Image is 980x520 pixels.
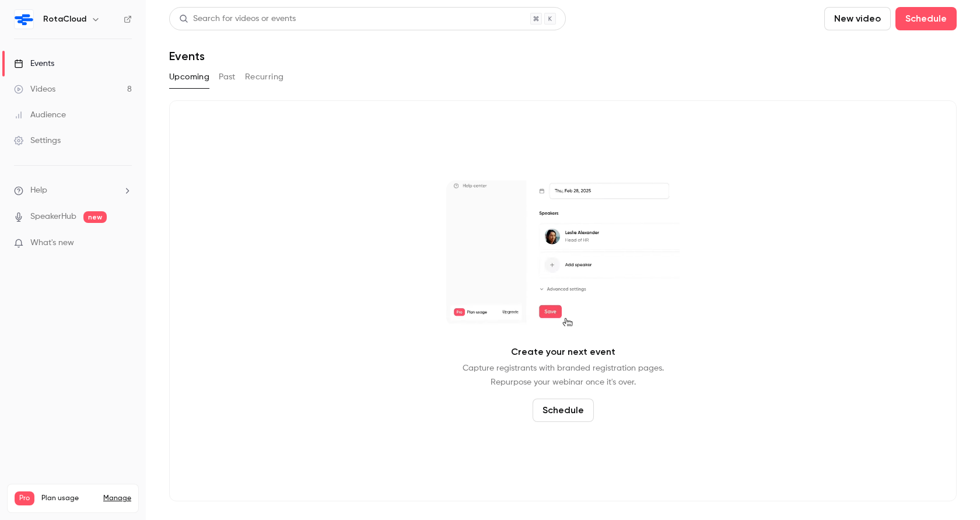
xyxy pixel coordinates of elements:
[463,361,664,389] p: Capture registrants with branded registration pages. Repurpose your webinar once it's over.
[15,491,34,505] span: Pro
[895,7,957,30] button: Schedule
[83,211,107,223] span: new
[169,68,209,86] button: Upcoming
[30,184,47,197] span: Help
[179,13,296,25] div: Search for videos or events
[533,399,594,422] button: Schedule
[118,238,132,249] iframe: Noticeable Trigger
[14,83,55,95] div: Videos
[103,494,131,503] a: Manage
[245,68,284,86] button: Recurring
[30,211,76,223] a: SpeakerHub
[511,345,615,359] p: Create your next event
[219,68,236,86] button: Past
[14,58,54,69] div: Events
[43,13,86,25] h6: RotaCloud
[824,7,891,30] button: New video
[41,494,96,503] span: Plan usage
[14,109,66,121] div: Audience
[15,10,33,29] img: RotaCloud
[14,184,132,197] li: help-dropdown-opener
[169,49,205,63] h1: Events
[14,135,61,146] div: Settings
[30,237,74,249] span: What's new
